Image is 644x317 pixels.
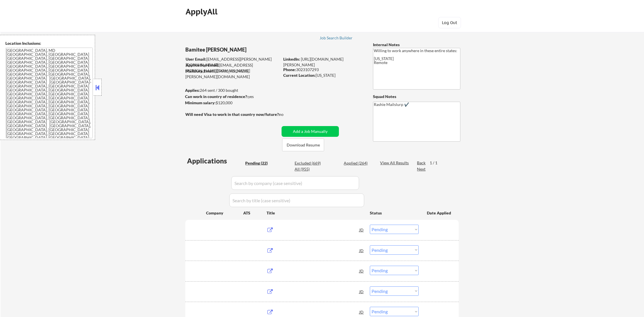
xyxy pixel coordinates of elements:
[359,225,364,235] div: JD
[427,210,452,216] div: Date Applied
[185,94,278,99] div: yes
[282,139,324,151] button: Download Resume
[267,210,364,216] div: Title
[186,63,219,67] strong: Application Email:
[370,208,419,218] div: Status
[320,36,353,41] a: Job Search Builder
[295,160,323,166] div: Excluded (669)
[279,112,295,117] div: no
[282,126,339,137] button: Add a Job Manually
[373,42,460,48] div: Internal Notes
[185,68,280,79] div: [EMAIL_ADDRESS][PERSON_NAME][DOMAIN_NAME]
[185,88,280,93] div: 264 sent / 300 bought
[185,94,248,99] strong: Can work in country of residence?:
[417,166,426,172] div: Next
[380,160,410,166] div: View All Results
[417,160,426,166] div: Back
[283,57,300,61] strong: LinkedIn:
[185,100,216,105] strong: Minimum salary:
[283,67,364,73] div: 3023107293
[438,17,461,28] button: Log Out
[430,160,443,166] div: 1 / 1
[186,62,280,73] div: [EMAIL_ADDRESS][PERSON_NAME][DOMAIN_NAME]
[5,41,93,46] div: Location Inclusions:
[295,166,323,172] div: All (955)
[243,210,267,216] div: ATS
[186,57,206,61] strong: User Email:
[185,88,200,93] strong: Applies:
[320,36,353,40] div: Job Search Builder
[206,210,243,216] div: Company
[283,57,343,67] a: [URL][DOMAIN_NAME][PERSON_NAME]
[245,160,274,166] div: Pending (22)
[283,73,364,78] div: [US_STATE]
[186,7,219,16] div: ApplyAll
[185,100,280,106] div: $120,000
[185,46,302,53] div: Bamitee [PERSON_NAME]
[231,176,359,190] input: Search by company (case sensitive)
[359,266,364,276] div: JD
[373,94,460,99] div: Squad Notes
[359,245,364,256] div: JD
[283,73,316,78] strong: Current Location:
[185,69,215,73] strong: Mailslurp Email:
[283,67,296,72] strong: Phone:
[344,160,372,166] div: Applied (264)
[229,193,364,207] input: Search by title (case sensitive)
[359,307,364,317] div: JD
[187,158,243,164] div: Applications
[185,112,280,117] strong: Will need Visa to work in that country now/future?:
[186,56,280,67] div: [EMAIL_ADDRESS][PERSON_NAME][DOMAIN_NAME]
[359,286,364,297] div: JD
